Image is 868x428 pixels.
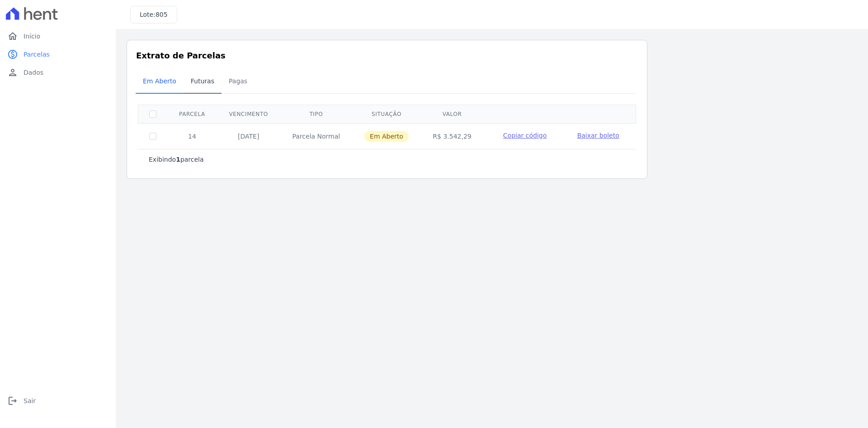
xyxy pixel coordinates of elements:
p: Exibindo parcela [149,155,204,164]
td: 14 [167,123,217,149]
b: 1 [176,156,180,163]
h3: Lote: [140,10,168,19]
span: Sair [24,396,36,405]
i: paid [7,49,18,60]
span: Baixar boleto [577,132,619,139]
th: Parcela [167,105,217,123]
span: 805 [156,11,168,18]
i: home [7,31,18,42]
th: Tipo [280,105,352,123]
a: Baixar boleto [577,131,619,140]
h3: Extrato de Parcelas [136,49,638,62]
a: personDados [4,63,112,82]
a: Futuras [184,70,222,94]
th: Valor [421,105,484,123]
span: Dados [24,68,43,77]
td: Parcela Normal [280,123,352,149]
a: Em Aberto [136,70,184,94]
span: Futuras [185,72,220,90]
span: Copiar código [503,132,547,139]
td: [DATE] [217,123,280,149]
button: Copiar código [494,131,555,140]
th: Situação [352,105,421,123]
span: Em Aberto [137,72,182,90]
td: R$ 3.542,29 [421,123,484,149]
span: Início [24,32,40,41]
i: logout [7,395,18,406]
span: Em Aberto [364,131,409,142]
a: homeInício [4,27,112,45]
i: person [7,67,18,78]
a: paidParcelas [4,45,112,63]
a: Pagas [222,70,255,94]
th: Vencimento [217,105,280,123]
span: Parcelas [24,50,50,59]
span: Pagas [223,72,253,90]
a: logoutSair [4,392,112,410]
